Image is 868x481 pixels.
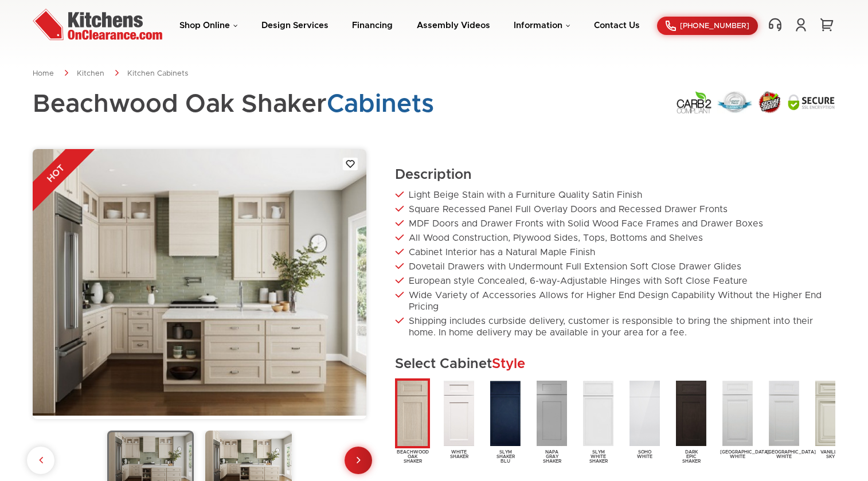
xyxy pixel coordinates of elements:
[720,378,755,459] a: [GEOGRAPHIC_DATA]White
[676,91,712,114] img: Carb2 Compliant
[657,17,758,35] a: [PHONE_NUMBER]
[395,378,430,448] img: BDO_1.2.jpg
[395,247,835,258] li: Cabinet Interior has a Natural Maple Finish
[674,378,709,464] a: DarkEpicShaker
[717,91,752,114] img: Lowest Price Guarantee
[813,378,848,448] img: door_36_4556_4557_vanillaSky_sample_1.2.jpg
[395,355,835,373] h2: Select Cabinet
[179,21,238,30] a: Shop Online
[33,70,54,77] a: Home
[395,204,835,215] li: Square Recessed Panel Full Overlay Doors and Recessed Drawer Fronts
[534,378,569,464] a: NapaGrayShaker
[395,189,835,201] li: Light Beige Stain with a Furniture Quality Satin Finish
[395,218,835,229] li: MDF Doors and Drawer Fronts with Solid Wood Face Frames and Drawer Boxes
[680,22,749,30] span: [PHONE_NUMBER]
[33,9,162,40] img: Kitchens On Clearance
[441,378,476,448] img: door_36_3249_3298_whiteShaker_sample_1.1.jpg
[417,21,490,30] a: Assembly Videos
[261,21,329,30] a: Design Services
[395,275,835,287] li: European style Concealed, 6-way-Adjustable Hinges with Soft Close Feature
[33,91,434,118] h1: Beachwood Oak Shaker
[395,290,835,312] li: Wide Variety of Accessories Allows for Higher End Design Capability Without the Higher End Pricing
[488,378,523,448] img: SBU_1.2.jpg
[787,93,835,111] img: Secure SSL Encyption
[352,21,393,30] a: Financing
[33,149,366,416] img: l-2_BDO_1.4.jpg
[627,378,662,448] img: door_36_7164_7167_SOW_1.1.jpg
[767,378,801,459] a: [GEOGRAPHIC_DATA]White
[581,378,616,464] a: SlymWhiteShaker
[127,70,188,77] a: Kitchen Cabinets
[395,261,835,272] li: Dovetail Drawers with Undermount Full Extension Soft Close Drawer Glides
[441,378,476,459] a: WhiteShaker
[594,21,640,30] a: Contact Us
[813,378,848,459] a: VanillaSky
[395,232,835,244] li: All Wood Construction, Plywood Sides, Tops, Bottoms and Shelves
[395,315,835,338] li: Shipping includes curbside delivery, customer is responsible to bring the shipment into their hom...
[488,378,523,464] a: SlymShakerBlu
[581,378,616,448] img: SWH_1.2.jpg
[674,378,709,448] img: door_36_3723_3773_Door_DES_1.1.jpg
[395,166,835,183] h2: Description
[492,357,525,371] span: Style
[720,378,755,448] img: door_36_4077_4078_door_OW_1.1.JPG
[757,91,782,114] img: Secure Order
[327,92,434,117] span: Cabinets
[627,378,662,459] a: SohoWhite
[514,21,570,30] a: Information
[77,70,104,77] a: Kitchen
[767,378,801,448] img: door_36_4204_4205_Yorktownwhite_sample_1.1.jpg
[534,378,569,448] img: Napa_Gray_Shaker_sample_door_1.1.jpg
[395,378,430,464] a: BeachwoodOakShaker
[8,126,104,221] div: HOT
